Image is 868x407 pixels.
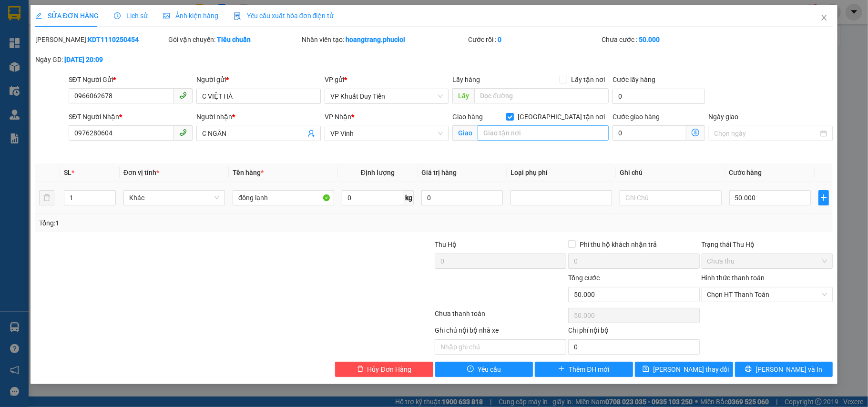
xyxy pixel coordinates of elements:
span: save [643,366,649,373]
label: Hình thức thanh toán [702,274,765,282]
img: icon [234,12,241,20]
input: Nhập ghi chú [435,339,566,355]
span: VP Khuất Duy Tiến [330,89,443,103]
b: [DATE] 20:09 [64,56,103,63]
b: KDT1110250454 [88,36,139,43]
span: Chưa thu [707,254,827,268]
div: [PERSON_NAME]: [35,34,167,45]
b: 0 [498,36,501,43]
span: Lấy [452,88,474,103]
span: plus [819,194,828,202]
input: Giao tận nơi [478,125,609,141]
span: delete [357,366,364,373]
input: Dọc đường [474,88,609,103]
button: exclamation-circleYêu cầu [435,362,533,377]
div: Trạng thái Thu Hộ [702,239,833,250]
button: printer[PERSON_NAME] và In [735,362,833,377]
span: Tổng cước [568,274,600,282]
span: [PERSON_NAME] thay đổi [653,364,729,375]
span: Đơn vị tính [123,169,159,176]
span: Định lượng [361,169,395,176]
span: exclamation-circle [467,366,474,373]
span: [PERSON_NAME] và In [756,364,822,375]
span: picture [163,12,170,19]
span: clock-circle [114,12,121,19]
button: delete [39,190,54,205]
button: plusThêm ĐH mới [535,362,633,377]
th: Loại phụ phí [507,163,616,182]
span: SỬA ĐƠN HÀNG [35,12,99,20]
div: Chi phí nội bộ [568,325,700,339]
span: Chọn HT Thanh Toán [707,287,827,302]
label: Cước giao hàng [613,113,660,121]
span: Hủy Đơn Hàng [368,364,411,375]
span: Lịch sử [114,12,148,20]
span: close [820,14,828,21]
span: VP Vinh [330,126,443,141]
span: Giao [452,125,478,141]
div: SĐT Người Nhận [69,112,193,122]
th: Ghi chú [616,163,725,182]
label: Cước lấy hàng [613,76,655,83]
input: Ngày giao [715,128,819,139]
span: Thu Hộ [435,241,457,248]
div: Nhân viên tạo: [302,34,466,45]
div: Chưa thanh toán [434,308,567,325]
button: plus [818,190,829,205]
span: edit [35,12,42,19]
span: plus [558,366,565,373]
span: Giao hàng [452,113,483,121]
span: dollar-circle [692,129,699,136]
input: Cước giao hàng [613,125,686,141]
span: Cước hàng [729,169,762,176]
div: Cước rồi : [468,34,600,45]
input: Ghi Chú [620,190,721,205]
span: Lấy hàng [452,76,480,83]
span: Phí thu hộ khách nhận trả [576,239,661,250]
input: Cước lấy hàng [613,89,705,104]
span: user-add [307,130,315,137]
span: phone [179,92,187,99]
span: Yêu cầu [478,364,501,375]
label: Ngày giao [709,113,739,121]
span: Ảnh kiện hàng [163,12,218,20]
input: VD: Bàn, Ghế [233,190,334,205]
span: VP Nhận [325,113,351,121]
span: [GEOGRAPHIC_DATA] tận nơi [514,112,609,122]
span: kg [404,190,414,205]
span: Yêu cầu xuất hóa đơn điện tử [234,12,334,20]
span: Khác [129,191,219,205]
span: Thêm ĐH mới [569,364,609,375]
span: Tên hàng [233,169,264,176]
button: Close [811,5,837,31]
div: Chưa cước : [602,34,733,45]
div: Ngày GD: [35,54,167,65]
button: save[PERSON_NAME] thay đổi [635,362,733,377]
div: Tổng: 1 [39,218,336,228]
div: VP gửi [325,74,449,85]
span: SL [64,169,71,176]
div: Người gửi [196,74,321,85]
span: phone [179,129,187,136]
button: deleteHủy Đơn Hàng [335,362,433,377]
b: Tiêu chuẩn [217,36,251,43]
span: Giá trị hàng [421,169,457,176]
div: SĐT Người Gửi [69,74,193,85]
b: 50.000 [639,36,660,43]
b: hoangtrang.phucloi [346,36,405,43]
div: Ghi chú nội bộ nhà xe [435,325,566,339]
span: printer [745,366,752,373]
div: Người nhận [196,112,321,122]
span: Lấy tận nơi [567,74,609,85]
div: Gói vận chuyển: [168,34,300,45]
